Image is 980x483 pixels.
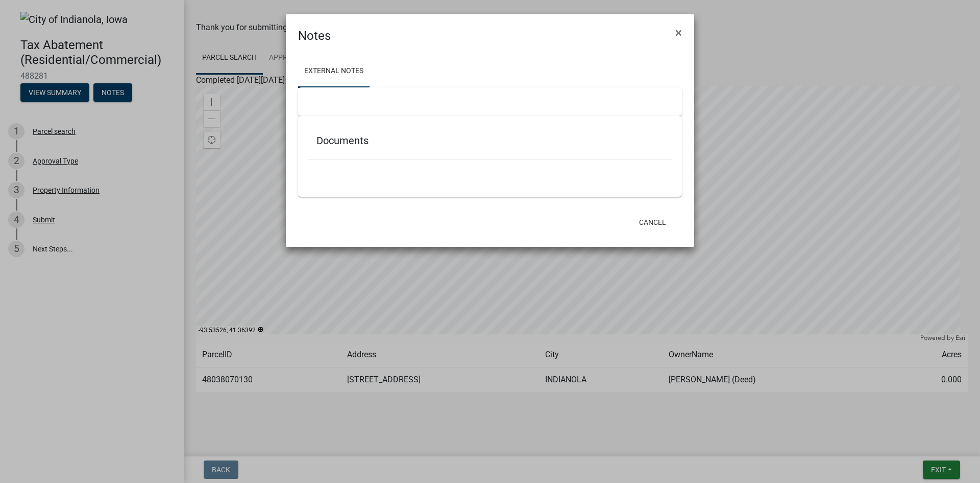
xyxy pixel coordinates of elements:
[667,18,690,47] button: Close
[631,213,674,232] button: Cancel
[298,27,331,45] h4: Notes
[316,134,664,147] h5: Documents
[298,55,370,88] a: External Notes
[675,26,682,40] span: ×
